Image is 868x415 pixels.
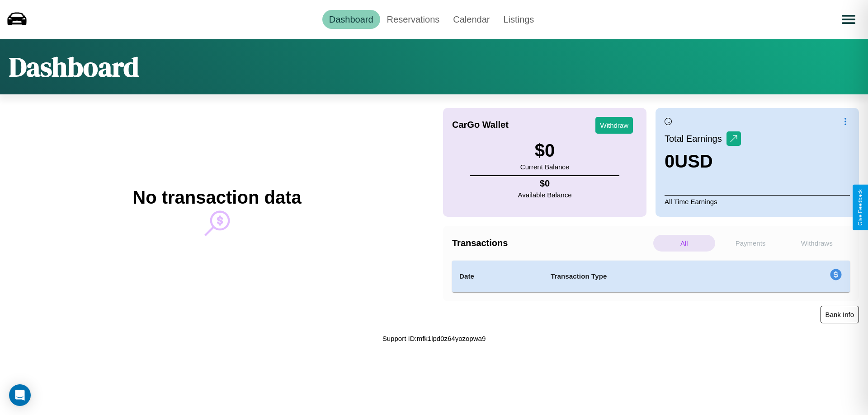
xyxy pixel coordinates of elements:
[595,117,633,134] button: Withdraw
[9,384,31,406] div: Open Intercom Messenger
[665,131,726,147] p: Total Earnings
[518,178,572,189] h4: $ 0
[322,10,380,29] a: Dashboard
[520,140,569,161] h3: $ 0
[821,306,859,323] button: Bank Info
[380,10,447,29] a: Reservations
[786,235,848,252] p: Withdraws
[382,332,486,345] p: Support ID: mfk1lpd0z64yozopwa9
[653,235,715,252] p: All
[452,261,850,292] table: simple table
[496,10,541,29] a: Listings
[452,120,509,130] h4: CarGo Wallet
[665,151,741,172] h3: 0 USD
[857,189,863,226] div: Give Feedback
[665,195,850,208] p: All Time Earnings
[452,238,651,248] h4: Transactions
[836,7,861,32] button: Open menu
[720,235,782,252] p: Payments
[459,271,536,282] h4: Date
[551,271,756,282] h4: Transaction Type
[9,48,139,85] h1: Dashboard
[132,187,301,208] h2: No transaction data
[518,189,572,201] p: Available Balance
[446,10,496,29] a: Calendar
[520,161,569,173] p: Current Balance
